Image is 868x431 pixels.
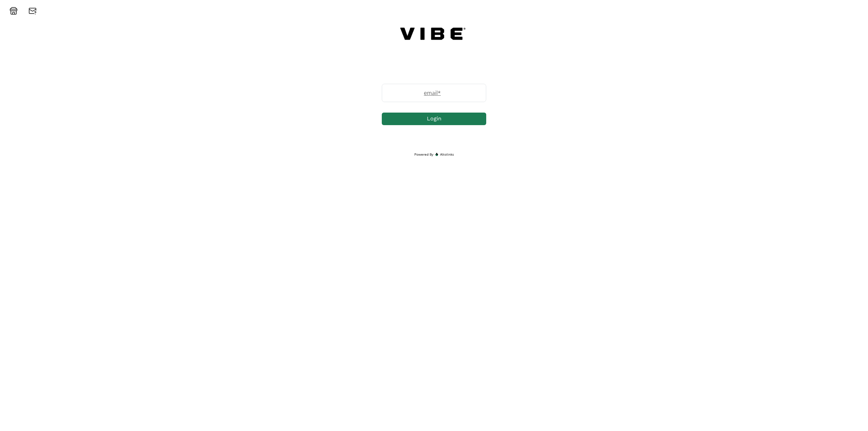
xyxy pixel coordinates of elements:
[414,152,433,157] span: Powered By
[382,113,486,125] button: Login
[382,89,479,97] label: email *
[394,20,474,46] img: N6zKdDCVPrwZ
[440,152,454,157] span: Altolinks
[435,153,438,156] img: favicon-32x32.png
